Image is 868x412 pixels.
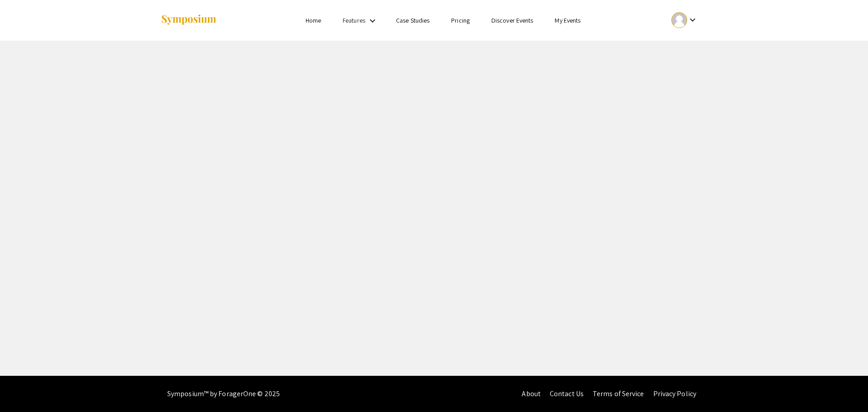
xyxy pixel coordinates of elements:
a: About [522,389,541,398]
mat-icon: Expand account dropdown [687,14,698,25]
a: Terms of Service [593,389,644,398]
img: Symposium by ForagerOne [160,14,217,26]
mat-icon: Expand Features list [367,15,378,26]
a: My Events [555,16,580,24]
a: Home [306,16,321,24]
button: Expand account dropdown [662,10,708,30]
a: Privacy Policy [653,389,696,398]
a: Discover Events [491,16,533,24]
div: Symposium™ by ForagerOne © 2025 [167,376,280,412]
a: Case Studies [396,16,429,24]
a: Features [343,16,365,24]
a: Contact Us [550,389,584,398]
a: Pricing [451,16,470,24]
